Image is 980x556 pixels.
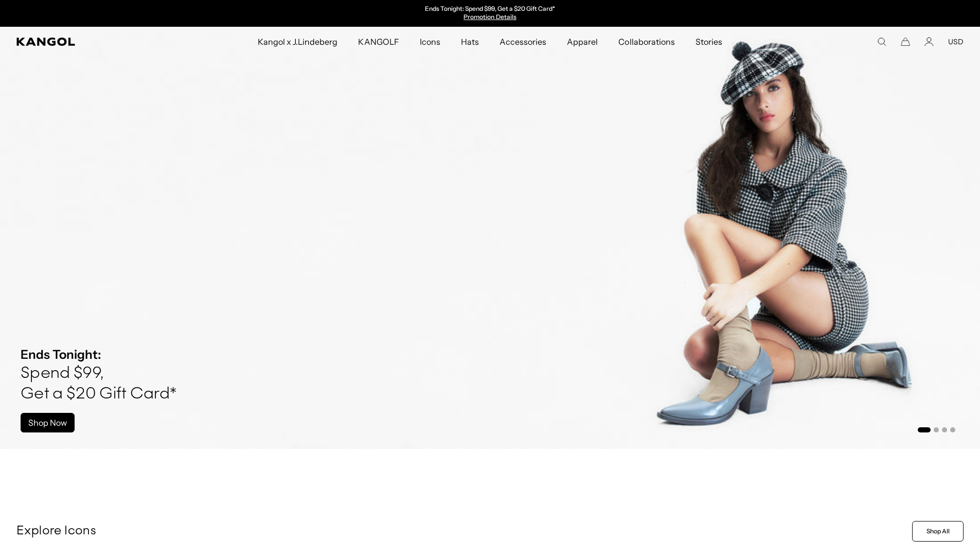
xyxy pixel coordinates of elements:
span: Hats [461,27,479,57]
a: Hats [451,27,489,57]
a: Collaborations [608,27,685,57]
span: KANGOLF [358,27,399,57]
strong: Ends Tonight: [21,347,101,362]
h4: Get a $20 Gift Card* [21,384,176,405]
span: Apparel [567,27,598,57]
button: Go to slide 4 [950,427,955,432]
a: Accessories [489,27,557,57]
button: Go to slide 1 [918,427,931,432]
h4: Spend $99, [21,363,176,384]
a: Stories [685,27,733,57]
span: Stories [696,27,722,57]
a: Apparel [557,27,608,57]
span: Icons [420,27,440,57]
p: Ends Tonight: Spend $99, Get a $20 Gift Card* [425,5,555,13]
a: Shop All [912,521,964,542]
ul: Select a slide to show [917,425,955,433]
slideshow-component: Announcement bar [384,5,596,22]
button: Cart [901,37,910,46]
summary: Search here [877,37,886,46]
div: Announcement [384,5,596,22]
a: Shop Now [21,413,75,432]
a: Account [924,37,934,46]
button: Go to slide 3 [942,427,947,432]
span: Collaborations [618,27,674,57]
p: Explore Icons [16,524,908,539]
a: Icons [409,27,451,57]
span: Accessories [500,27,546,57]
button: USD [948,37,964,46]
a: Kangol x J.Lindeberg [247,27,348,57]
a: Kangol [16,38,170,46]
a: Promotion Details [464,13,516,21]
span: Kangol x J.Lindeberg [258,27,338,57]
div: 1 of 2 [384,5,596,22]
button: Go to slide 2 [934,427,939,432]
a: KANGOLF [348,27,409,57]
